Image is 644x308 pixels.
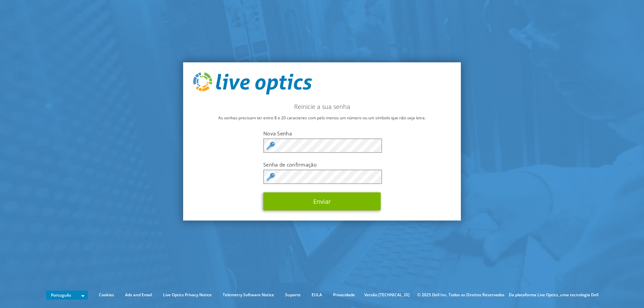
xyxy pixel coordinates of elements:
a: Live Optics Privacy Notice [158,291,217,299]
a: Suporte [280,291,306,299]
li: Da plataforma Live Optics, uma tecnologia Dell [509,291,598,299]
li: © 2025 Dell Inc. Todos os Direitos Reservados [414,291,508,299]
a: Ads and Email [120,291,157,299]
label: Senha de confirmação [263,161,381,168]
a: EULA [307,291,327,299]
p: As senhas precisam ter entre 8 e 20 caracteres com pelo menos um número ou um símbolo que não sej... [193,114,451,122]
h2: Reinicie a sua senha [193,103,451,110]
a: Cookies [94,291,119,299]
img: live_optics_svg.svg [193,72,312,95]
a: Privacidade [328,291,360,299]
button: Enviar [263,192,381,210]
li: Versão [TECHNICAL_ID] [361,291,413,299]
a: Telemetry Software Notice [218,291,279,299]
label: Nova Senha [263,130,381,137]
